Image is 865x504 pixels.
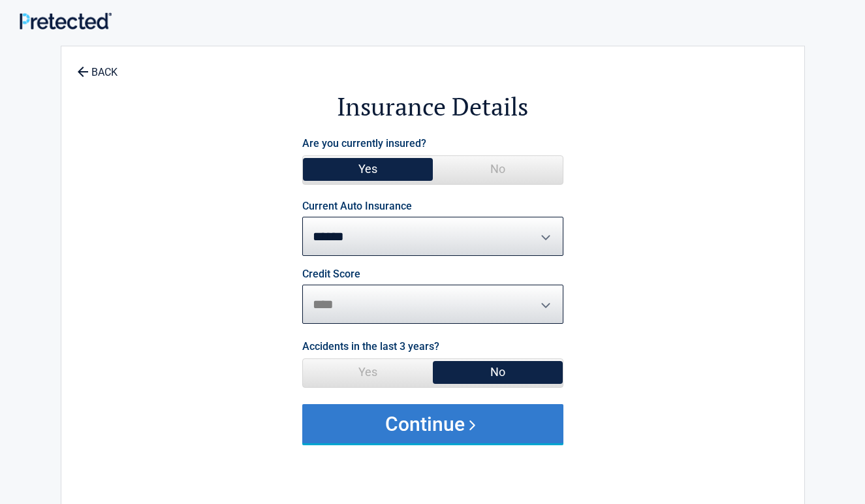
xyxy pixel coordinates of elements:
[303,156,433,182] span: Yes
[303,359,433,385] span: Yes
[302,338,439,355] label: Accidents in the last 3 years?
[433,156,563,182] span: No
[74,55,120,78] a: BACK
[433,359,563,385] span: No
[302,201,412,212] label: Current Auto Insurance
[302,134,426,152] label: Are you currently insured?
[20,12,112,29] img: Main Logo
[302,269,360,279] label: Credit Score
[302,404,563,443] button: Continue
[133,90,732,123] h2: Insurance Details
